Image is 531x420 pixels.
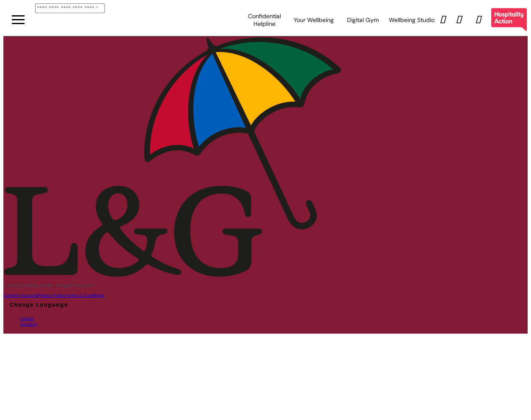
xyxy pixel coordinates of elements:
div: Your Wellbeing [289,7,338,33]
button: Change Language [3,298,74,312]
a: Content Sources [3,293,38,298]
a: Deutsch [20,321,37,327]
div: Confidential Helpline [240,7,289,33]
div: Wellbeing Studio [387,7,436,33]
a: Terms & Conditions [66,293,105,298]
a: English [20,316,34,321]
div: Digital Gym [338,7,387,33]
a: Privacy Policy [38,293,66,298]
img: Spectrum.Life logo [3,36,342,277]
